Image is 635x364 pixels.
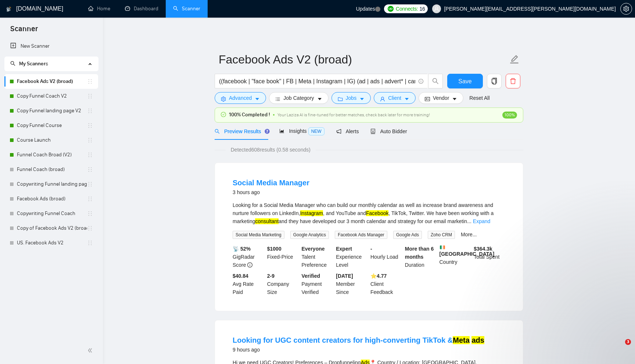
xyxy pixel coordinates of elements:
span: holder [87,240,93,246]
div: Total Spent [472,245,507,269]
li: Copy Funnel Course [4,118,98,133]
span: search [428,78,442,84]
a: Copywriting Funnel Coach [17,206,87,221]
span: Zoho CRM [428,231,455,239]
span: Preview Results [215,128,268,134]
b: Expert [336,246,352,252]
b: Everyone [302,246,325,252]
button: setting [620,3,632,15]
a: Copy Funnel Course [17,118,87,133]
span: caret-down [255,96,260,102]
span: user [434,6,439,11]
a: Looking for UGC content creators for high-converting TikTok &Meta ads [233,336,484,344]
b: 📡 52% [233,246,251,252]
a: More... [461,232,477,237]
mark: Meta [453,336,470,344]
div: GigRadar Score [231,245,266,269]
li: Copy Funnel Coach V2 [4,89,98,103]
button: idcardVendorcaret-down [419,92,463,104]
button: Save [447,74,483,88]
a: Funnel Coach Broad (V2) [17,148,87,162]
span: holder [87,93,93,99]
img: 🇮🇪 [440,245,445,250]
b: 2-9 [267,273,275,279]
a: US. Facebook Ads V2 [17,236,87,250]
span: holder [87,196,93,202]
li: Funnel Coach Broad (V2) [4,148,98,162]
button: barsJob Categorycaret-down [269,92,328,104]
span: caret-down [452,96,457,102]
b: $40.84 [233,273,248,279]
span: holder [87,123,93,128]
div: Fixed-Price [266,245,300,269]
span: delete [506,78,520,84]
b: [DATE] [336,273,353,279]
a: Funnel Coach (broad) [17,162,87,177]
span: user [380,96,385,102]
div: Hourly Load [369,245,403,269]
div: Duration [403,245,438,269]
span: Vendor [433,94,449,102]
a: Facebook Ads V2 (broad) [17,74,87,89]
div: Experience Level [334,245,369,269]
button: copy [487,74,502,88]
span: holder [87,79,93,84]
div: Talent Preference [300,245,335,269]
span: Advanced [229,94,252,102]
a: Copywriting Funnel landing page [17,177,87,192]
span: caret-down [404,96,409,102]
a: Copy Funnel landing page V2 [17,103,87,118]
li: Copywriting Funnel Coach [4,206,98,221]
span: check-circle [221,112,226,117]
a: homeHome [88,6,110,12]
a: New Scanner [10,39,92,54]
a: searchScanner [173,6,200,12]
div: Company Size [266,272,300,296]
mark: Facebook [366,210,388,216]
li: Copy Funnel landing page V2 [4,103,98,118]
span: Save [458,77,471,86]
li: New Scanner [4,39,98,54]
div: Avg Rate Paid [231,272,266,296]
span: holder [87,167,93,172]
span: holder [87,108,93,114]
span: holder [87,152,93,158]
span: Detected 608 results (0.58 seconds) [226,146,316,154]
span: folder [338,96,343,102]
a: Expand [473,218,490,224]
b: [GEOGRAPHIC_DATA] [440,245,495,257]
input: Search Freelance Jobs... [219,77,415,86]
span: holder [87,225,93,231]
a: Reset All [469,94,489,102]
span: Auto Bidder [370,128,407,134]
span: My Scanners [19,61,48,67]
span: robot [370,129,376,134]
span: Connects: [396,5,418,13]
a: Copy Funnel Coach V2 [17,89,87,103]
span: Social Media Marketing [233,231,284,239]
span: Scanner [4,23,44,39]
span: Updates [356,6,375,12]
input: Scanner name... [219,50,508,69]
div: 3 hours ago [233,188,309,197]
span: copy [487,78,501,84]
span: 100% Completed ! [229,111,270,119]
img: upwork-logo.png [388,6,394,12]
span: double-left [87,347,95,354]
li: Facebook Ads V2 (broad) [4,74,98,89]
span: notification [336,129,341,134]
span: Jobs [346,94,357,102]
span: 100% [502,112,517,119]
b: ⭐️ 4.77 [370,273,387,279]
span: My Scanners [10,61,48,67]
mark: consultant [255,218,279,224]
span: holder [87,137,93,143]
li: Course Launch [4,133,98,148]
button: settingAdvancedcaret-down [215,92,266,104]
span: holder [87,211,93,216]
a: Social Media Manager [233,179,309,187]
span: area-chart [279,128,284,134]
a: Course Launch [17,133,87,148]
span: Job Category [283,94,314,102]
span: Alerts [336,128,359,134]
